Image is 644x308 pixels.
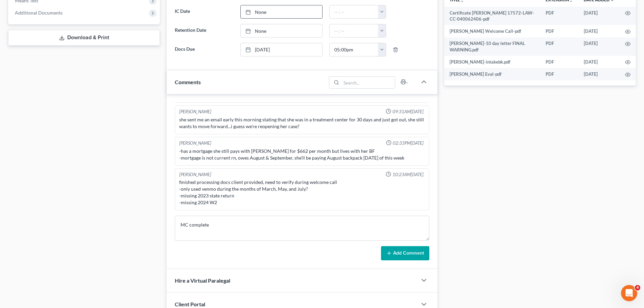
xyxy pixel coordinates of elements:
[444,56,540,68] td: [PERSON_NAME]-intakebk.pdf
[540,25,578,37] td: PDF
[330,43,378,56] input: -- : --
[540,56,578,68] td: PDF
[241,24,322,37] a: None
[635,285,640,290] span: 4
[175,79,201,85] span: Comments
[179,140,211,146] div: [PERSON_NAME]
[621,285,637,301] iframe: Intercom live chat
[578,25,620,37] td: [DATE]
[241,5,322,18] a: None
[15,10,63,16] span: Additional Documents
[393,140,424,146] span: 02:33PM[DATE]
[171,5,237,19] label: IC Date
[175,277,230,284] span: Hire a Virtual Paralegal
[241,43,322,56] a: [DATE]
[175,301,205,307] span: Client Portal
[330,24,378,37] input: -- : --
[381,246,429,260] button: Add Comment
[578,68,620,80] td: [DATE]
[578,38,620,56] td: [DATE]
[330,5,378,18] input: -- : --
[179,171,211,178] div: [PERSON_NAME]
[8,30,160,46] a: Download & Print
[179,116,425,130] div: she sent me an email early this morning stating that she was in a treatment center for 30 days an...
[171,24,237,38] label: Retention Date
[392,171,424,178] span: 10:23AM[DATE]
[444,38,540,56] td: [PERSON_NAME]-10 day letter FINAL WARNING.pdf
[540,38,578,56] td: PDF
[444,25,540,37] td: [PERSON_NAME] Welcome Call-pdf
[444,68,540,80] td: [PERSON_NAME] Eval-pdf
[540,68,578,80] td: PDF
[540,7,578,25] td: PDF
[179,148,425,161] div: -has a mortgage she still pays with [PERSON_NAME] for $662 per month but lives with her BF -mortg...
[341,77,395,88] input: Search...
[578,56,620,68] td: [DATE]
[578,7,620,25] td: [DATE]
[171,43,237,56] label: Docs Due
[392,109,424,115] span: 09:31AM[DATE]
[179,179,425,206] div: finished processing docs client provided, need to verify during welcome call -only used venmo dur...
[444,7,540,25] td: Certificate [PERSON_NAME] 17572-LAW-CC-040062406-pdf
[179,109,211,115] div: [PERSON_NAME]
